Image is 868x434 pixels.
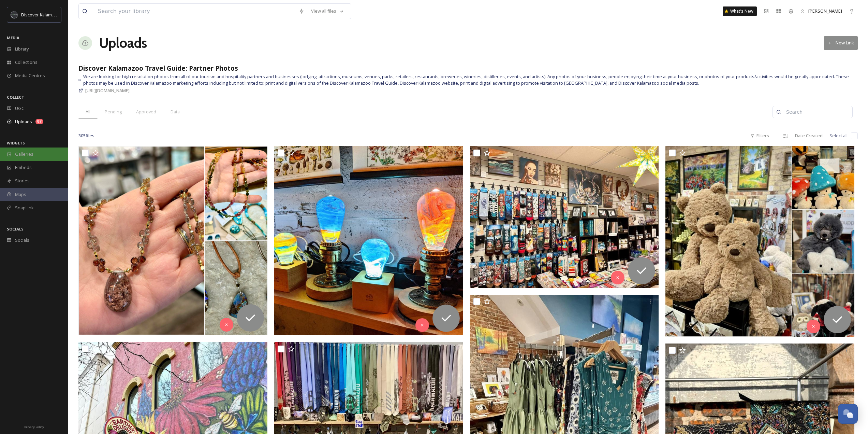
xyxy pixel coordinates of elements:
[808,8,842,14] span: [PERSON_NAME]
[723,6,757,16] a: What's New
[15,164,32,171] span: Embeds
[83,73,858,86] span: We are looking for high resolution photos from all of our tourism and hospitality partners and bu...
[86,109,90,115] span: All
[15,118,32,125] span: Uploads
[24,425,44,429] span: Privacy Policy
[105,109,122,115] span: Pending
[665,146,854,337] img: JellyCat.jpg
[15,205,34,211] span: SnapLink
[78,132,94,139] span: 305 file s
[24,422,44,431] a: Privacy Policy
[15,59,38,66] span: Collections
[85,86,130,95] a: [URL][DOMAIN_NAME]
[792,129,826,142] div: Date Created
[21,11,62,18] span: Discover Kalamazoo
[15,178,30,184] span: Stories
[85,87,130,94] span: [URL][DOMAIN_NAME]
[35,119,43,124] div: 87
[78,64,238,73] strong: Discover Kalamazoo Travel Guide: Partner Photos
[797,4,845,18] a: [PERSON_NAME]
[171,109,180,115] span: Data
[7,140,25,145] span: WIDGETS
[15,105,24,112] span: UGC
[829,132,848,139] span: Select all
[7,35,19,40] span: MEDIA
[15,46,29,52] span: Library
[274,146,463,335] img: AZ LED.jpg
[136,109,156,115] span: Approved
[747,129,773,142] div: Filters
[15,237,29,243] span: Socials
[99,33,147,53] a: Uploads
[11,11,18,18] img: channels4_profile.jpg
[94,4,295,19] input: Search your library
[15,191,26,198] span: Maps
[15,151,33,157] span: Galleries
[7,226,24,232] span: SOCIALS
[783,105,849,119] input: Search
[308,4,348,18] a: View all files
[470,146,659,288] img: Store, socks.jpg
[78,146,267,335] img: Screenshot 2024-02-01 at 9.27.21 AM.png
[824,36,858,50] button: New Link
[15,72,45,79] span: Media Centres
[838,404,858,424] button: Open Chat
[7,95,24,100] span: COLLECT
